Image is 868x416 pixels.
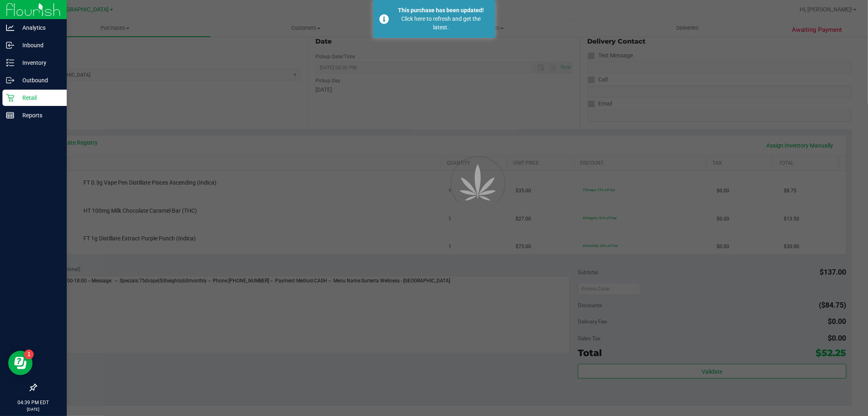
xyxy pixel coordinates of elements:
inline-svg: Outbound [6,76,14,84]
div: This purchase has been updated! [394,6,489,15]
p: Inventory [14,58,63,68]
p: Outbound [14,75,63,85]
p: 04:39 PM EDT [4,399,63,406]
p: Inbound [14,40,63,50]
div: Click here to refresh and get the latest. [394,15,489,32]
p: Reports [14,110,63,120]
p: [DATE] [4,406,63,412]
p: Analytics [14,23,63,33]
inline-svg: Retail [6,94,14,102]
inline-svg: Analytics [6,24,14,32]
inline-svg: Inbound [6,41,14,49]
iframe: Resource center unread badge [24,350,34,359]
inline-svg: Inventory [6,59,14,67]
iframe: Resource center [8,351,33,375]
inline-svg: Reports [6,111,14,119]
p: Retail [14,93,63,103]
